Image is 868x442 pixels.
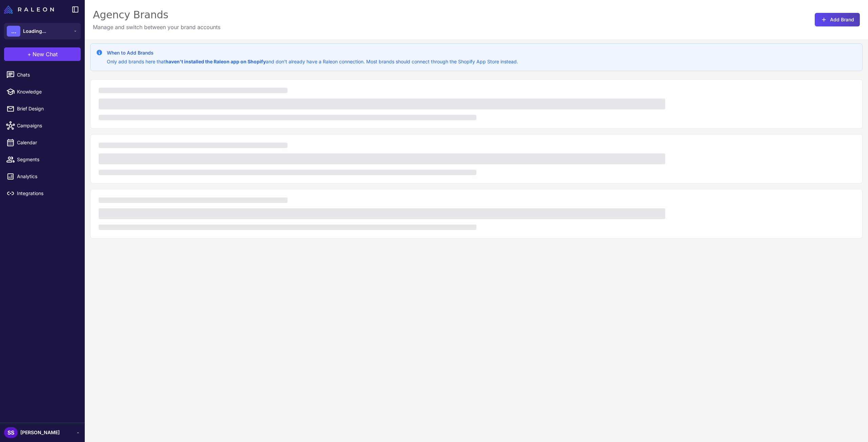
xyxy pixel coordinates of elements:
[3,169,82,184] a: Analytics
[3,85,82,99] a: Knowledge
[17,139,77,146] span: Calendar
[3,152,82,167] a: Segments
[20,429,60,436] span: [PERSON_NAME]
[17,156,77,163] span: Segments
[33,50,58,58] span: New Chat
[4,47,81,61] button: +New Chat
[3,102,82,116] a: Brief Design
[93,23,220,31] p: Manage and switch between your brand accounts
[107,58,518,65] p: Only add brands here that and don't already have a Raleon connection. Most brands should connect ...
[3,135,82,150] a: Calendar
[3,119,82,133] a: Campaigns
[107,49,518,57] h3: When to Add Brands
[17,173,77,180] span: Analytics
[3,186,82,201] a: Integrations
[23,27,46,35] span: Loading...
[4,5,57,14] a: Raleon Logo
[165,59,266,64] strong: haven't installed the Raleon app on Shopify
[27,50,31,58] span: +
[17,122,77,129] span: Campaigns
[4,23,81,39] button: ...Loading...
[3,68,82,82] a: Chats
[4,427,18,438] div: SS
[17,105,77,112] span: Brief Design
[815,13,860,26] button: Add Brand
[7,26,20,37] div: ...
[4,5,54,14] img: Raleon Logo
[17,190,77,197] span: Integrations
[17,71,77,79] span: Chats
[93,8,220,22] div: Agency Brands
[17,88,77,96] span: Knowledge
